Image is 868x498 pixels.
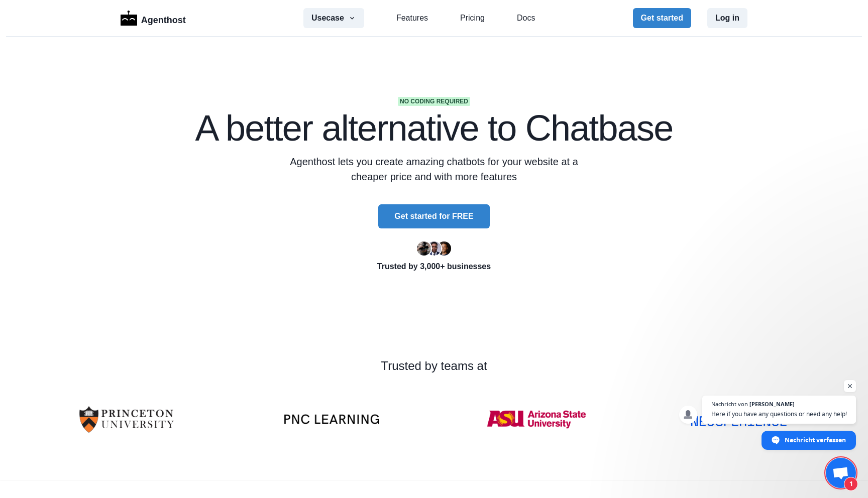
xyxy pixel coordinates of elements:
[32,357,836,375] p: Trusted by teams at
[826,458,856,488] a: Chat öffnen
[141,10,186,27] p: Agenthost
[193,110,675,146] h1: A better alternative to Chatbase
[486,391,587,448] img: ASU-Logo.png
[437,241,451,256] img: Kent Dodds
[785,431,846,449] span: Nachricht verfassen
[427,241,441,256] img: Segun Adebayo
[707,8,747,28] button: Log in
[398,97,470,106] span: No coding required
[517,12,535,24] a: Docs
[844,477,858,491] span: 1
[417,241,431,256] img: Ryan Florence
[633,8,691,28] button: Get started
[289,154,579,184] p: Agenthost lets you create amazing chatbots for your website at a cheaper price and with more feat...
[281,414,382,425] img: PNC-LEARNING-Logo-v2.1.webp
[378,204,489,228] button: Get started for FREE
[396,12,428,24] a: Features
[121,10,186,27] a: LogoAgenthost
[749,401,795,407] span: [PERSON_NAME]
[711,409,847,419] span: Here if you have any questions or need any help!
[460,12,485,24] a: Pricing
[303,8,364,28] button: Usecase
[193,261,675,273] p: Trusted by 3,000+ businesses
[121,11,137,26] img: Logo
[76,391,177,448] img: University-of-Princeton-Logo.png
[711,401,748,407] span: Nachricht von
